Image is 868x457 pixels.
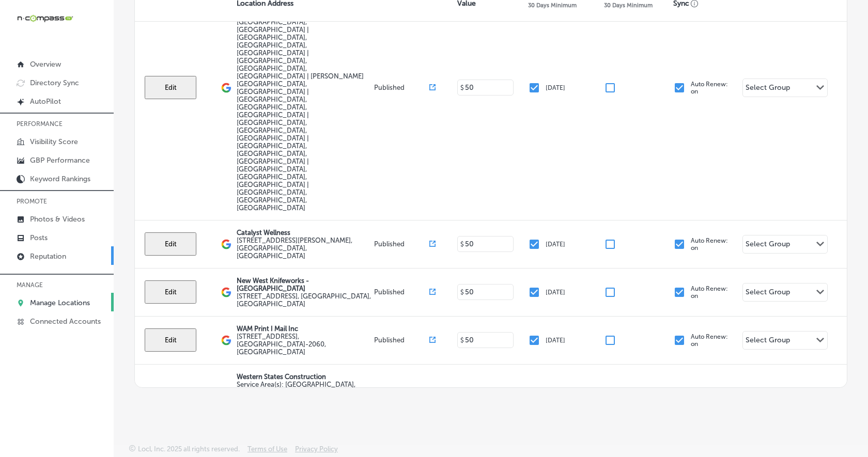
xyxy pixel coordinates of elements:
[691,285,728,300] p: Auto Renew: on
[604,2,653,9] p: 30 Days Minimum
[691,333,728,348] p: Auto Renew: on
[746,336,790,348] div: Select Group
[528,2,577,9] p: 30 Days Minimum
[237,333,372,356] label: [STREET_ADDRESS] , [GEOGRAPHIC_DATA]-2060, [GEOGRAPHIC_DATA]
[145,76,196,99] button: Edit
[460,241,464,248] p: $
[145,232,196,256] button: Edit
[17,13,73,23] img: 660ab0bf-5cc7-4cb8-ba1c-48b5ae0f18e60NCTV_CLogo_TV_Black_-500x88.png
[145,280,196,304] button: Edit
[546,289,565,296] p: [DATE]
[30,137,78,146] p: Visibility Score
[221,335,231,345] img: logo
[746,240,790,251] div: Select Group
[237,229,372,237] p: Catalyst Wellness
[30,298,90,307] p: Manage Locations
[30,317,101,326] p: Connected Accounts
[138,445,240,453] p: Locl, Inc. 2025 all rights reserved.
[30,60,61,69] p: Overview
[221,287,231,297] img: logo
[374,288,429,296] p: Published
[221,83,231,93] img: logo
[374,336,429,344] p: Published
[546,241,565,248] p: [DATE]
[237,292,372,308] label: [STREET_ADDRESS] , [GEOGRAPHIC_DATA], [GEOGRAPHIC_DATA]
[237,277,372,292] p: New West Knifeworks - [GEOGRAPHIC_DATA]
[237,325,372,333] p: WAM Print I Mail Inc
[221,239,231,249] img: logo
[145,328,196,352] button: Edit
[546,84,565,91] p: [DATE]
[374,240,429,248] p: Published
[30,233,48,242] p: Posts
[237,373,372,381] p: Western States Construction
[374,84,429,91] p: Published
[460,337,464,344] p: $
[237,237,372,260] label: [STREET_ADDRESS][PERSON_NAME] , [GEOGRAPHIC_DATA], [GEOGRAPHIC_DATA]
[746,83,790,95] div: Select Group
[30,215,85,224] p: Photos & Videos
[30,78,79,87] p: Directory Sync
[546,337,565,344] p: [DATE]
[691,237,728,251] p: Auto Renew: on
[30,97,61,106] p: AutoPilot
[460,84,464,91] p: $
[30,175,90,183] p: Keyword Rankings
[460,289,464,296] p: $
[691,81,728,95] p: Auto Renew: on
[30,252,66,261] p: Reputation
[30,156,90,165] p: GBP Performance
[746,288,790,300] div: Select Group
